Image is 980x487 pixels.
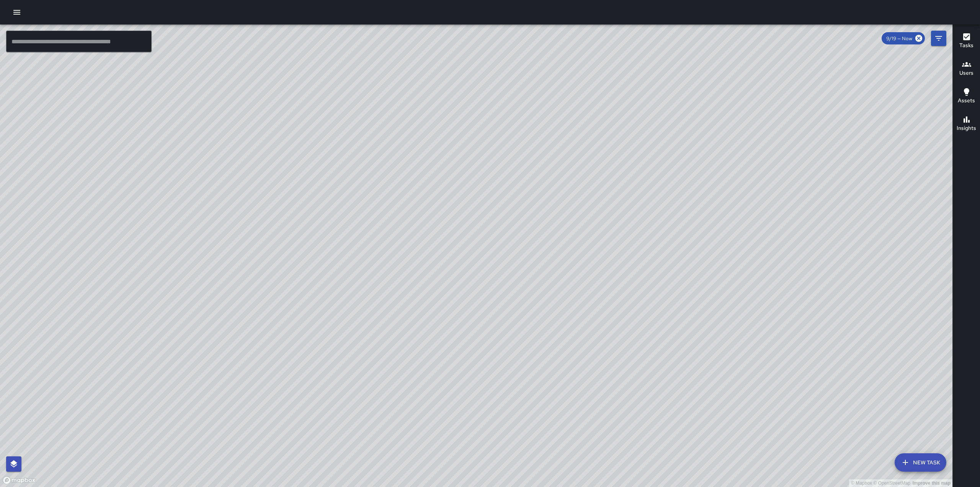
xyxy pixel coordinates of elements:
[931,31,946,46] button: Filters
[953,55,980,83] button: Users
[959,41,973,50] h6: Tasks
[882,32,925,44] div: 9/19 — Now
[953,83,980,110] button: Assets
[882,35,917,42] span: 9/19 — Now
[953,28,980,55] button: Tasks
[958,97,975,105] h6: Assets
[953,110,980,138] button: Insights
[959,69,973,77] h6: Users
[957,124,976,133] h6: Insights
[895,453,946,472] button: New Task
